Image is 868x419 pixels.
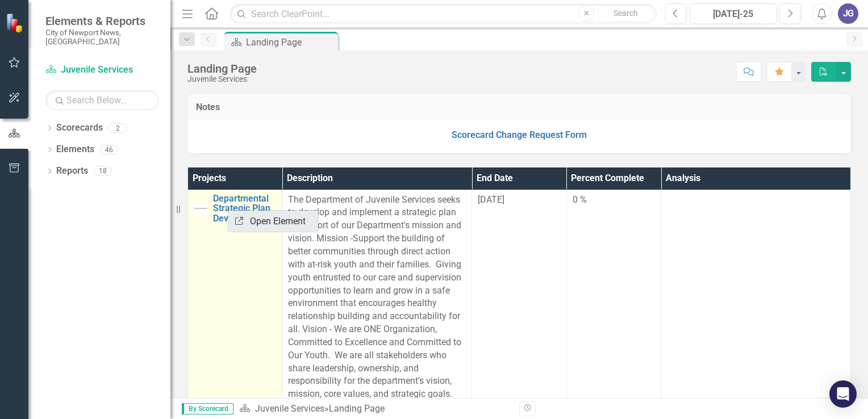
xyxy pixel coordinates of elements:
a: Departmental Strategic Plan Development [213,194,276,224]
input: Search ClearPoint... [230,4,657,24]
div: Juvenile Services [187,75,257,83]
img: Not Started [194,202,207,215]
div: Open Intercom Messenger [829,380,857,408]
a: Scorecard Change Request Form [452,129,587,140]
div: Landing Page [187,62,257,75]
button: Search [597,6,654,22]
span: Search [614,9,638,18]
input: Search Below... [45,90,159,110]
a: Juvenile Services [45,64,159,77]
td: Double-Click to Edit [661,190,851,417]
td: Double-Click to Edit [566,190,661,417]
div: » [239,403,511,416]
div: 2 [108,123,127,133]
span: By Scorecard [182,403,233,414]
span: [DATE] [478,194,504,205]
a: Scorecards [56,121,103,135]
div: 18 [94,166,112,176]
small: City of Newport News, [GEOGRAPHIC_DATA] [45,28,159,47]
img: ClearPoint Strategy [6,12,26,32]
button: [DATE]-25 [690,3,777,24]
p: The Department of Juvenile Services seeks to develop and implement a strategic plan in support of... [288,194,466,414]
a: Juvenile Services [255,403,324,414]
a: Reports [56,165,88,178]
button: JG [838,3,858,24]
div: [DATE]-25 [694,7,773,21]
div: Landing Page [246,35,335,49]
a: Open Element [228,211,318,232]
a: Elements [56,143,94,156]
div: Landing Page [329,403,385,414]
td: Double-Click to Edit Right Click for Context Menu [188,190,282,417]
h3: Notes [196,102,842,112]
div: 46 [100,145,118,154]
div: 0 % [573,194,655,207]
span: Elements & Reports [45,14,159,28]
